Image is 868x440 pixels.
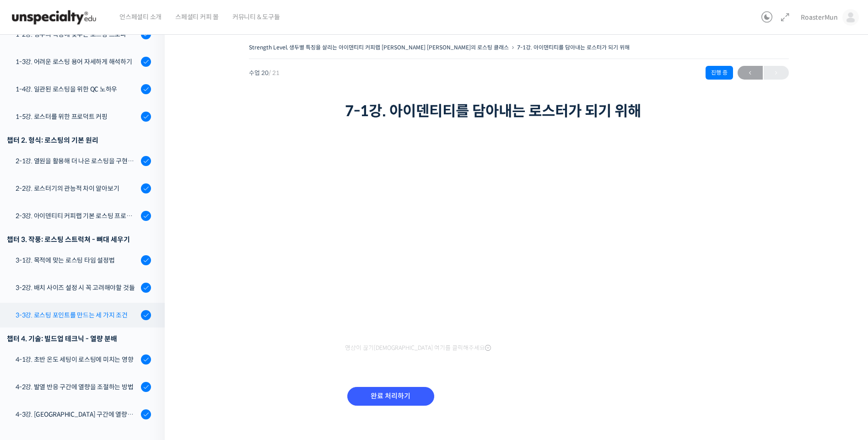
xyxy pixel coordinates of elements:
div: 2-3강. 아이덴티티 커피랩 기본 로스팅 프로파일 세팅 [16,211,138,221]
span: RoasterMun [801,13,838,21]
div: 4-3강. [GEOGRAPHIC_DATA] 구간에 열량을 조절하는 방법 [16,409,138,419]
div: 4-1강. 초반 온도 세팅이 로스팅에 미치는 영향 [16,354,138,365]
div: 2-2강. 로스터기의 관능적 차이 알아보기 [16,183,138,193]
div: 진행 중 [706,66,733,80]
div: 1-3강. 어려운 로스팅 용어 자세하게 해석하기 [16,57,138,67]
div: 챕터 4. 기술: 빌드업 테크닉 - 열량 분배 [7,333,151,345]
input: 완료 처리하기 [347,387,434,406]
div: 3-3강. 로스팅 포인트를 만드는 세 가지 조건 [16,310,138,320]
div: 1-5강. 로스터를 위한 프로덕트 커핑 [16,112,138,122]
a: 설정 [118,290,176,313]
div: 2-1강. 열원을 활용해 더 나은 로스팅을 구현하는 방법 [16,156,138,166]
span: 대화 [84,304,95,311]
span: ← [738,67,763,79]
span: / 21 [269,69,280,77]
a: 7-1강. 아이덴티티를 담아내는 로스터가 되기 위해 [517,44,630,51]
span: 설정 [141,304,152,311]
h1: 7-1강. 아이덴티티를 담아내는 로스터가 되기 위해 [345,102,693,120]
span: 홈 [29,304,34,311]
a: 홈 [3,290,60,313]
div: 4-2강. 발열 반응 구간에 열량을 조절하는 방법 [16,382,138,392]
div: 3-1강. 목적에 맞는 로스팅 타임 설정법 [16,255,138,265]
div: 챕터 3. 작풍: 로스팅 스트럭쳐 - 뼈대 세우기 [7,233,151,246]
span: 영상이 끊기[DEMOGRAPHIC_DATA] 여기를 클릭해주세요 [345,344,491,352]
div: 3-2강. 배치 사이즈 설정 시 꼭 고려해야할 것들 [16,283,138,293]
a: 대화 [60,290,118,313]
a: Strength Level, 생두별 특징을 살리는 아이덴티티 커피랩 [PERSON_NAME] [PERSON_NAME]의 로스팅 클래스 [249,44,509,51]
div: 1-4강. 일관된 로스팅을 위한 QC 노하우 [16,84,138,94]
span: 수업 20 [249,70,280,76]
a: ←이전 [738,66,763,80]
div: 챕터 2. 형식: 로스팅의 기본 원리 [7,134,151,146]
